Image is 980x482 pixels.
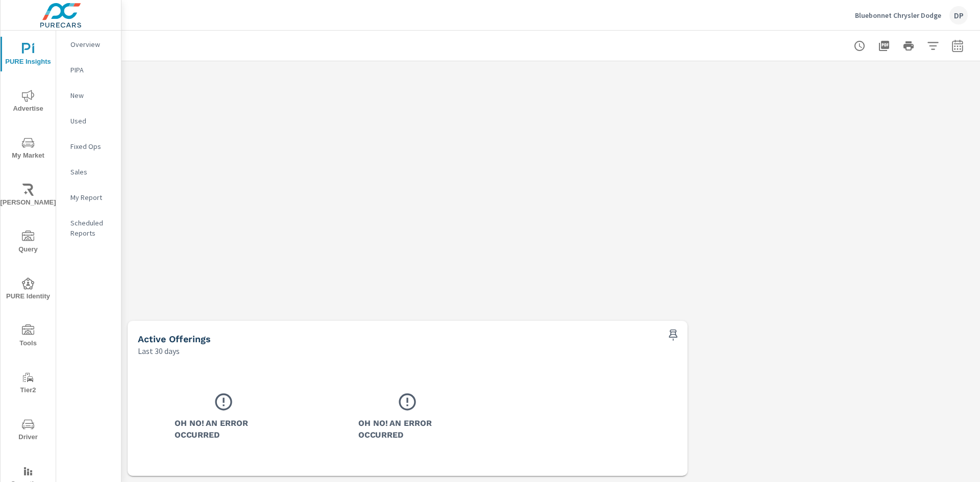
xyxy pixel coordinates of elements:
button: "Export Report to PDF" [874,36,894,56]
p: Used [70,116,113,126]
p: Overview [70,39,113,49]
p: New [70,90,113,100]
p: Bluebonnet Chrysler Dodge [855,11,941,20]
div: Fixed Ops [56,139,121,154]
div: DP [949,6,968,24]
p: Sales [70,167,113,177]
span: Driver [4,418,53,443]
span: [PERSON_NAME] [4,184,53,209]
div: Scheduled Reports [56,215,121,241]
button: Select Date Range [947,36,968,56]
p: Scheduled Reports [70,218,113,238]
span: PURE Identity [4,277,53,302]
div: Used [56,113,121,129]
span: My Market [4,137,53,162]
div: Sales [56,164,121,180]
div: Overview [56,37,121,52]
span: PURE Insights [4,43,53,68]
span: Tools [4,324,53,349]
div: My Report [56,190,121,205]
h5: Active Offerings [138,334,211,344]
div: PIPA [56,62,121,78]
p: My Report [70,192,113,202]
h3: Oh No! An Error Occurred [175,418,273,441]
p: Fixed Ops [70,141,113,151]
div: New [56,88,121,103]
button: Print Report [898,36,919,56]
p: PIPA [70,65,113,75]
span: Advertise [4,90,53,115]
span: Save this to your personalized report [665,327,681,343]
p: Last 30 days [138,345,180,357]
span: Tier2 [4,371,53,396]
span: Query [4,231,53,256]
button: Apply Filters [923,36,943,56]
h3: Oh No! An Error Occurred [359,418,457,441]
